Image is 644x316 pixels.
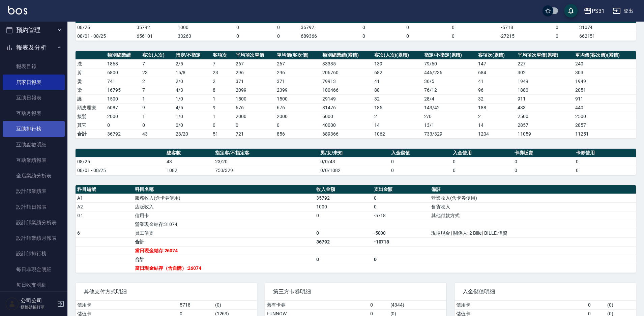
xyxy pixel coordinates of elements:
[315,185,372,194] th: 收入金額
[574,149,636,157] th: 卡券使用
[319,157,389,166] td: 0/0/43
[321,130,372,138] td: 689366
[476,103,516,112] td: 188
[372,211,430,220] td: -5718
[476,130,516,138] td: 1204
[106,59,141,68] td: 1868
[135,32,176,40] td: 656101
[478,32,536,40] td: -27215
[422,68,476,77] td: 446 / 236
[141,130,174,138] td: 43
[275,86,321,94] td: 2399
[3,106,65,121] a: 互助月報表
[315,255,372,264] td: 0
[265,301,369,310] td: 舊有卡券
[373,130,422,138] td: 1062
[76,59,106,68] td: 洗
[76,86,106,94] td: 染
[3,199,65,215] a: 設計師日報表
[451,149,513,157] th: 入金使用
[76,211,133,220] td: G1
[178,301,213,310] td: 5718
[5,297,19,311] img: Person
[373,51,422,60] th: 客次(人次)(累積)
[141,112,174,121] td: 1
[76,77,106,86] td: 燙
[211,51,234,60] th: 客項次
[106,68,141,77] td: 6800
[373,94,422,103] td: 32
[133,237,315,246] td: 合計
[275,77,321,86] td: 371
[373,112,422,121] td: 2
[275,51,321,60] th: 單均價(客次價)
[321,94,372,103] td: 29149
[574,103,636,112] td: 440
[21,304,55,310] p: 櫃檯結帳打單
[476,121,516,130] td: 14
[422,130,476,138] td: 733/329
[3,215,65,230] a: 設計師業績分析表
[211,86,234,94] td: 8
[106,130,141,138] td: 36792
[211,130,234,138] td: 51
[275,68,321,77] td: 296
[76,149,636,175] table: a dense table
[428,32,478,40] td: 0
[574,59,636,68] td: 240
[373,86,422,94] td: 88
[234,77,275,86] td: 371
[373,68,422,77] td: 682
[319,149,389,157] th: 男/女/未知
[373,121,422,130] td: 14
[476,86,516,94] td: 96
[516,68,574,77] td: 302
[275,130,321,138] td: 856
[76,185,133,194] th: 科目編號
[387,23,429,32] td: 0
[141,51,174,60] th: 客次(人次)
[106,77,141,86] td: 741
[176,23,217,32] td: 1000
[234,86,275,94] td: 2099
[141,68,174,77] td: 23
[478,23,536,32] td: -5718
[84,288,249,295] span: 其他支付方式明細
[315,211,372,220] td: 0
[141,121,174,130] td: 0
[373,77,422,86] td: 41
[133,202,315,211] td: 店販收入
[574,112,636,121] td: 2500
[3,121,65,137] a: 互助排行榜
[422,103,476,112] td: 143 / 42
[574,68,636,77] td: 303
[234,94,275,103] td: 1500
[422,51,476,60] th: 指定/不指定(累積)
[133,185,315,194] th: 科目名稱
[516,59,574,68] td: 227
[133,220,315,229] td: 營業現金結存:31074
[133,194,315,202] td: 服務收入(含卡券使用)
[165,157,213,166] td: 43
[422,112,476,121] td: 2 / 0
[174,112,211,121] td: 1 / 0
[211,121,234,130] td: 0
[176,32,217,40] td: 33263
[213,157,319,166] td: 23/20
[76,23,135,32] td: 08/25
[106,112,141,121] td: 2000
[476,94,516,103] td: 32
[135,23,176,32] td: 35792
[3,168,65,183] a: 全店業績分析表
[516,112,574,121] td: 2500
[211,94,234,103] td: 1
[76,32,135,40] td: 08/01 - 08/25
[234,51,275,60] th: 平均項次單價
[321,77,372,86] td: 79913
[299,23,340,32] td: 36792
[564,4,578,18] button: save
[76,7,636,41] table: a dense table
[574,166,636,175] td: 0
[422,86,476,94] td: 76 / 12
[372,229,430,237] td: -5000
